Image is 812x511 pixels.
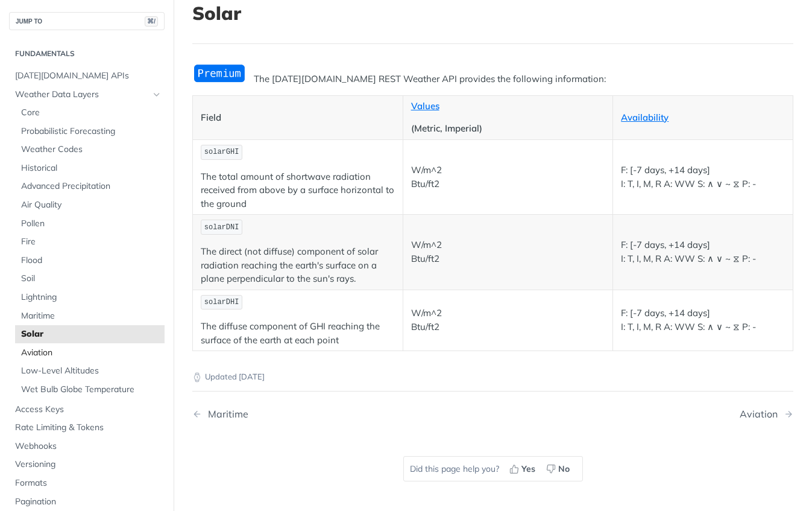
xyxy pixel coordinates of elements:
[21,365,162,377] span: Low-Level Altitudes
[15,233,165,251] a: Fire
[21,180,162,192] span: Advanced Precipitation
[521,463,535,475] span: Yes
[192,371,793,383] p: Updated [DATE]
[204,298,239,306] span: solarDHI
[15,177,165,195] a: Advanced Precipitation
[15,252,165,270] a: Flood
[15,459,162,471] span: Versioning
[15,404,162,416] span: Access Keys
[15,477,162,489] span: Formats
[15,196,165,214] a: Air Quality
[403,456,583,481] div: Did this page help you?
[411,306,605,334] p: W/m^2 Btu/ft2
[15,362,165,380] a: Low-Level Altitudes
[9,48,165,59] h2: Fundamentals
[621,112,669,123] a: Availability
[145,16,158,27] span: ⌘/
[15,215,165,233] a: Pollen
[542,460,576,478] button: No
[21,218,162,230] span: Pollen
[21,199,162,211] span: Air Quality
[15,159,165,177] a: Historical
[621,306,785,334] p: F: [-7 days, +14 days] I: T, I, M, R A: WW S: ∧ ∨ ~ ⧖ P: -
[740,408,784,420] div: Aviation
[15,496,162,508] span: Pagination
[740,408,793,420] a: Next Page: Aviation
[201,170,395,211] p: The total amount of shortwave radiation received from above by a surface horizontal to the ground
[21,384,162,396] span: Wet Bulb Globe Temperature
[15,307,165,325] a: Maritime
[15,141,165,159] a: Weather Codes
[21,255,162,267] span: Flood
[9,419,165,437] a: Rate Limiting & Tokens
[204,148,239,156] span: solarGHI
[152,90,162,100] button: Hide subpages for Weather Data Layers
[15,288,165,306] a: Lightning
[21,291,162,303] span: Lightning
[202,408,248,420] div: Maritime
[192,396,793,432] nav: Pagination Controls
[21,144,162,156] span: Weather Codes
[192,2,793,24] h1: Solar
[9,493,165,511] a: Pagination
[21,273,162,285] span: Soil
[411,100,439,112] a: Values
[505,460,542,478] button: Yes
[9,455,165,474] a: Versioning
[9,474,165,492] a: Formats
[411,238,605,265] p: W/m^2 Btu/ft2
[201,320,395,347] p: The diffuse component of GHI reaching the surface of the earth at each point
[15,122,165,141] a: Probabilistic Forecasting
[558,463,570,475] span: No
[192,408,450,420] a: Previous Page: Maritime
[9,401,165,419] a: Access Keys
[21,328,162,340] span: Solar
[201,111,395,125] p: Field
[15,381,165,399] a: Wet Bulb Globe Temperature
[192,72,793,86] p: The [DATE][DOMAIN_NAME] REST Weather API provides the following information:
[15,325,165,343] a: Solar
[9,12,165,30] button: JUMP TO⌘/
[15,70,162,82] span: [DATE][DOMAIN_NAME] APIs
[21,310,162,322] span: Maritime
[15,104,165,122] a: Core
[201,245,395,286] p: The direct (not diffuse) component of solar radiation reaching the earth's surface on a plane per...
[21,236,162,248] span: Fire
[21,347,162,359] span: Aviation
[15,344,165,362] a: Aviation
[9,437,165,455] a: Webhooks
[621,238,785,265] p: F: [-7 days, +14 days] I: T, I, M, R A: WW S: ∧ ∨ ~ ⧖ P: -
[15,270,165,288] a: Soil
[411,163,605,191] p: W/m^2 Btu/ft2
[15,422,162,434] span: Rate Limiting & Tokens
[15,440,162,452] span: Webhooks
[21,107,162,119] span: Core
[204,223,239,232] span: solarDNI
[21,162,162,174] span: Historical
[9,86,165,104] a: Weather Data LayersHide subpages for Weather Data Layers
[21,125,162,138] span: Probabilistic Forecasting
[621,163,785,191] p: F: [-7 days, +14 days] I: T, I, M, R A: WW S: ∧ ∨ ~ ⧖ P: -
[15,89,149,101] span: Weather Data Layers
[9,67,165,85] a: [DATE][DOMAIN_NAME] APIs
[411,122,605,136] p: (Metric, Imperial)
